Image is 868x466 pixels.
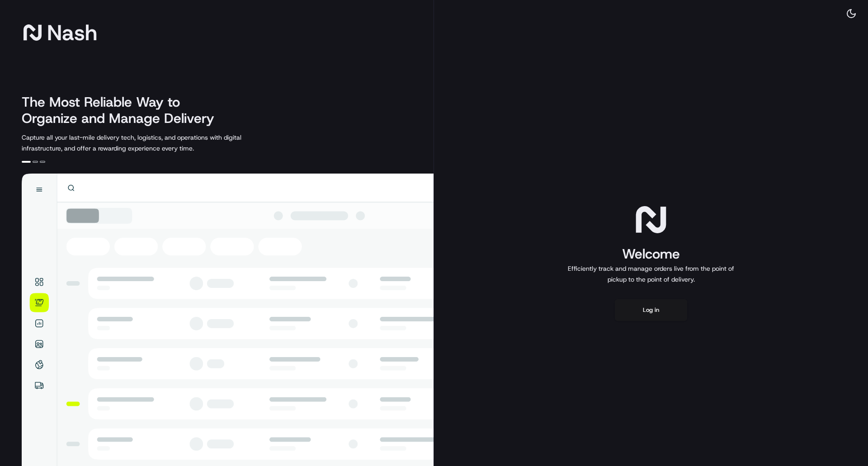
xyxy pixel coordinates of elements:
p: Capture all your last-mile delivery tech, logistics, and operations with digital infrastructure, ... [22,132,282,154]
span: Nash [47,24,97,42]
h2: The Most Reliable Way to Organize and Manage Delivery [22,94,224,127]
p: Efficiently track and manage orders live from the point of pickup to the point of delivery. [564,263,738,285]
h1: Welcome [564,245,738,263]
button: Log in [615,299,687,321]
